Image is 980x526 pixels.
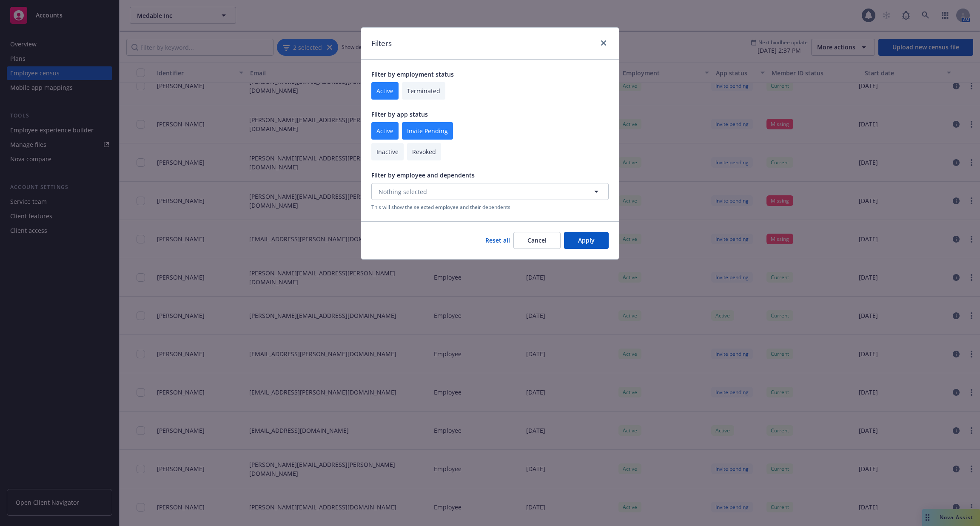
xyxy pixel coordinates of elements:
p: This will show the selected employee and their dependents [371,203,609,211]
p: Filter by app status [371,110,609,119]
a: close [598,38,609,48]
a: Reset all [485,236,510,245]
p: Filter by employment status [371,70,609,79]
button: Cancel [513,232,561,249]
button: Apply [564,232,609,249]
span: Nothing selected [379,187,427,196]
p: Filter by employee and dependents [371,171,609,180]
h1: Filters [371,38,392,49]
button: Nothing selected [371,183,609,200]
